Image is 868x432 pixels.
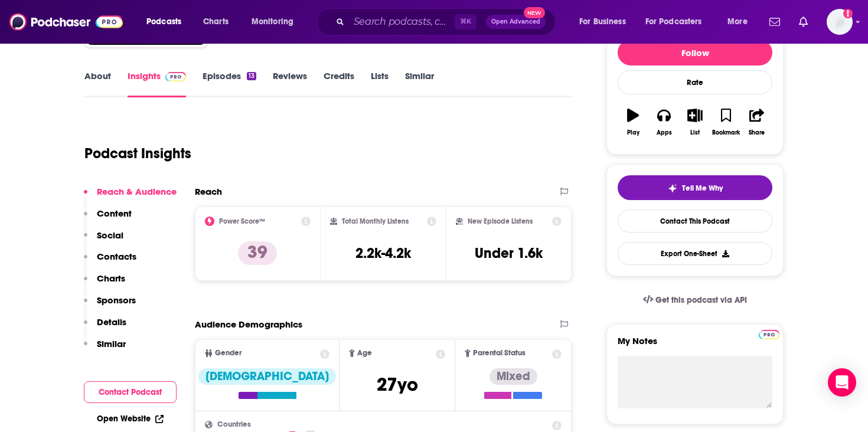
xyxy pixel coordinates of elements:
p: Sponsors [97,294,136,306]
p: Social [97,230,123,241]
p: Similar [97,338,126,349]
a: InsightsPodchaser Pro [128,70,186,97]
img: tell me why sparkle [668,184,677,193]
span: Gender [215,349,242,357]
button: open menu [138,12,197,31]
button: open menu [571,12,641,31]
a: Lists [371,70,389,97]
div: Share [749,129,765,136]
a: Open Website [97,414,164,424]
button: Open AdvancedNew [486,15,546,29]
a: Pro website [759,328,779,339]
a: Get this podcast via API [634,286,756,315]
button: Similar [84,338,126,360]
span: ⌘ K [455,14,477,30]
a: Contact This Podcast [618,210,772,233]
p: Charts [97,273,125,284]
div: Open Intercom Messenger [828,368,856,397]
h2: Total Monthly Listens [342,217,409,225]
button: Sponsors [84,294,136,316]
button: Export One-Sheet [618,242,772,265]
input: Search podcasts, credits, & more... [349,12,455,31]
h2: Power Score™ [219,217,265,225]
button: open menu [719,12,762,31]
h3: Under 1.6k [475,244,543,262]
h2: Audience Demographics [195,319,302,330]
p: Reach & Audience [97,186,177,197]
span: Logged in as derettb [827,9,853,35]
div: Rate [618,70,772,94]
span: Charts [203,14,229,30]
button: Details [84,316,126,338]
span: For Business [579,14,626,30]
button: tell me why sparkleTell Me Why [618,175,772,200]
button: Play [618,101,648,143]
span: Monitoring [252,14,293,30]
a: Show notifications dropdown [765,12,785,32]
a: Episodes13 [203,70,256,97]
p: Contacts [97,251,136,262]
p: Details [97,316,126,328]
div: List [690,129,700,136]
button: Show profile menu [827,9,853,35]
button: Share [742,101,772,143]
button: Social [84,230,123,251]
p: 39 [238,241,277,265]
div: Play [627,129,639,136]
svg: Add a profile image [843,9,853,18]
button: Contacts [84,251,136,273]
button: Content [84,208,132,230]
span: Age [357,349,372,357]
div: 13 [247,72,256,80]
button: List [680,101,710,143]
img: Podchaser Pro [759,330,779,339]
span: 27 yo [377,373,418,396]
span: Tell Me Why [682,184,723,193]
h3: 2.2k-4.2k [355,244,411,262]
p: Content [97,208,132,219]
h2: Reach [195,186,222,197]
img: User Profile [827,9,853,35]
button: Apps [648,101,679,143]
button: open menu [243,12,309,31]
a: Credits [324,70,354,97]
span: Open Advanced [491,19,540,25]
div: Apps [657,129,672,136]
h2: New Episode Listens [468,217,533,225]
button: Reach & Audience [84,186,177,208]
span: For Podcasters [645,14,702,30]
button: Bookmark [710,101,741,143]
button: Contact Podcast [84,381,177,403]
button: Charts [84,273,125,294]
span: More [727,14,748,30]
span: New [524,7,545,18]
button: Follow [618,40,772,66]
h1: Podcast Insights [84,145,191,162]
span: Countries [217,421,251,428]
a: Charts [195,12,236,31]
a: Reviews [273,70,307,97]
div: [DEMOGRAPHIC_DATA] [198,368,336,385]
a: About [84,70,111,97]
span: Parental Status [473,349,526,357]
img: Podchaser Pro [165,72,186,81]
label: My Notes [618,335,772,356]
div: Search podcasts, credits, & more... [328,8,567,35]
button: open menu [638,12,719,31]
a: Show notifications dropdown [794,12,812,32]
div: Mixed [490,368,537,385]
div: Bookmark [712,129,740,136]
span: Get this podcast via API [655,295,747,305]
img: Podchaser - Follow, Share and Rate Podcasts [9,11,123,33]
a: Similar [405,70,434,97]
span: Podcasts [146,14,181,30]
